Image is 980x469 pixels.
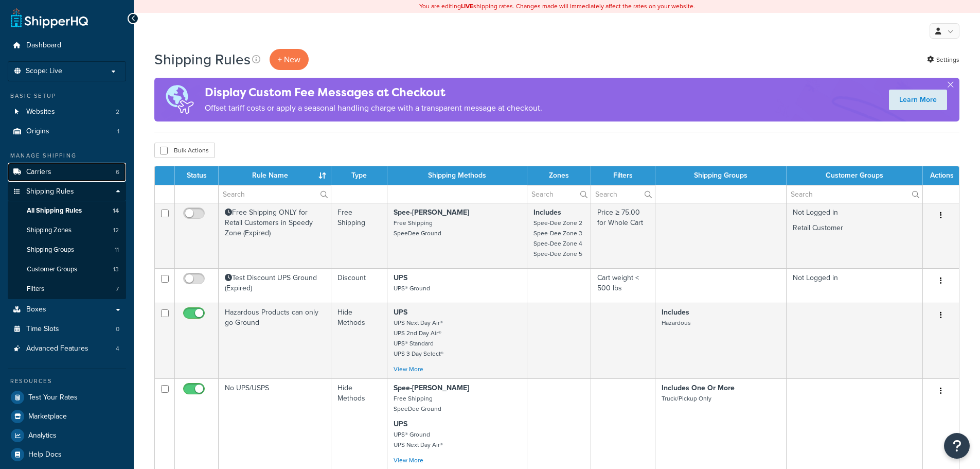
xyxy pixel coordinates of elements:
th: Status [175,166,219,185]
td: Free Shipping [331,203,387,268]
a: Filters 7 [8,280,126,299]
th: Shipping Groups [655,166,786,185]
th: Actions [923,166,959,185]
strong: Includes One Or More [662,383,735,393]
li: Shipping Zones [8,221,126,240]
input: Search [787,185,922,203]
li: Shipping Groups [8,240,126,259]
span: Shipping Rules [26,187,74,196]
span: Scope: Live [26,67,62,76]
small: Truck/Pickup Only [662,394,711,403]
a: Shipping Zones 12 [8,221,126,240]
span: Origins [26,127,49,136]
a: All Shipping Rules 14 [8,201,126,220]
span: Help Docs [28,450,62,459]
span: 1 [117,127,119,136]
span: 4 [116,344,119,353]
a: Websites 2 [8,102,126,121]
button: Open Resource Center [944,433,970,459]
span: 2 [116,108,119,116]
strong: Includes [533,207,561,218]
span: Boxes [26,305,46,314]
b: LIVE [461,2,473,11]
a: Marketplace [8,407,126,426]
td: Hazardous Products can only go Ground [219,303,331,378]
span: Carriers [26,168,51,177]
span: Filters [27,285,44,293]
li: Origins [8,122,126,141]
th: Type [331,166,387,185]
td: Not Logged in [787,268,923,303]
span: Time Slots [26,325,59,334]
li: Analytics [8,426,126,445]
li: Customer Groups [8,260,126,279]
td: Hide Methods [331,303,387,378]
p: + New [270,49,309,70]
td: Test Discount UPS Ground (Expired) [219,268,331,303]
button: Bulk Actions [154,143,215,158]
li: Advanced Features [8,339,126,358]
li: Websites [8,102,126,121]
a: Learn More [889,90,947,110]
h4: Display Custom Fee Messages at Checkout [205,84,542,101]
th: Zones [527,166,592,185]
td: Discount [331,268,387,303]
span: Dashboard [26,41,61,50]
th: Filters [591,166,655,185]
a: Test Your Rates [8,388,126,407]
strong: Spee-[PERSON_NAME] [394,207,469,218]
th: Customer Groups [787,166,923,185]
td: Free Shipping ONLY for Retail Customers in Speedy Zone (Expired) [219,203,331,268]
a: Help Docs [8,445,126,464]
p: Retail Customer [793,223,916,233]
td: Price ≥ 75.00 for Whole Cart [591,203,655,268]
small: UPS Next Day Air® UPS 2nd Day Air® UPS® Standard UPS 3 Day Select® [394,318,443,358]
span: Analytics [28,431,57,440]
h1: Shipping Rules [154,49,251,70]
input: Search [527,185,591,203]
li: Carriers [8,163,126,182]
a: View More [394,456,423,465]
div: Manage Shipping [8,151,126,160]
span: 13 [113,265,119,274]
small: UPS® Ground UPS Next Day Air® [394,430,443,449]
a: Shipping Rules [8,182,126,201]
p: Offset tariff costs or apply a seasonal handling charge with a transparent message at checkout. [205,101,542,115]
th: Shipping Methods [387,166,527,185]
small: UPS® Ground [394,284,430,293]
li: Shipping Rules [8,182,126,300]
td: Not Logged in [787,203,923,268]
a: Shipping Groups 11 [8,240,126,259]
a: ShipperHQ Home [11,8,88,28]
a: Advanced Features 4 [8,339,126,358]
strong: UPS [394,419,407,429]
span: 14 [113,206,119,215]
span: 11 [115,246,119,254]
td: Cart weight < 500 lbs [591,268,655,303]
span: Shipping Groups [27,246,74,254]
small: Free Shipping SpeeDee Ground [394,394,441,413]
strong: Includes [662,307,689,318]
a: Time Slots 0 [8,320,126,339]
span: Test Your Rates [28,393,78,402]
a: Settings [927,53,959,67]
th: Rule Name : activate to sort column ascending [219,166,331,185]
span: Websites [26,108,55,116]
div: Basic Setup [8,92,126,100]
a: View More [394,364,423,374]
a: Dashboard [8,36,126,55]
strong: Spee-[PERSON_NAME] [394,383,469,393]
span: All Shipping Rules [27,206,82,215]
small: Free Shipping SpeeDee Ground [394,218,441,238]
span: Marketplace [28,412,67,421]
img: duties-banner-06bc72dcb5fe05cb3f9472aba00be2ae8eb53ab6f0d8bb03d382ba314ac3c341.png [154,78,205,121]
li: Time Slots [8,320,126,339]
li: Filters [8,280,126,299]
small: Spee-Dee Zone 2 Spee-Dee Zone 3 Spee-Dee Zone 4 Spee-Dee Zone 5 [533,218,582,258]
input: Search [591,185,655,203]
span: 6 [116,168,119,177]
